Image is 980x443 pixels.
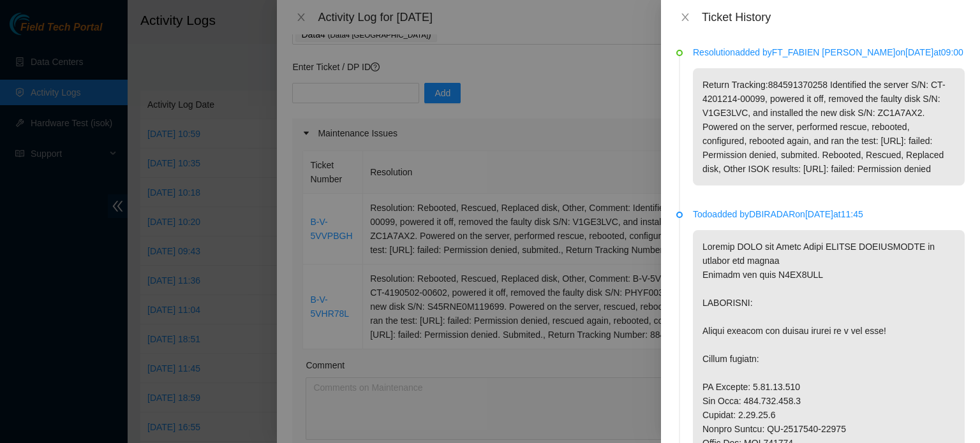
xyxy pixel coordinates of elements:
div: Ticket History [702,10,965,24]
span: close [680,12,690,22]
p: Resolution added by FT_FABIEN [PERSON_NAME] on [DATE] at 09:00 [693,45,965,59]
p: Return Tracking:884591370258 Identified the server S/N: CT-4201214-00099, powered it off, removed... [693,68,965,185]
button: Close [676,11,694,24]
p: Todo added by DBIRADAR on [DATE] at 11:45 [693,207,965,221]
